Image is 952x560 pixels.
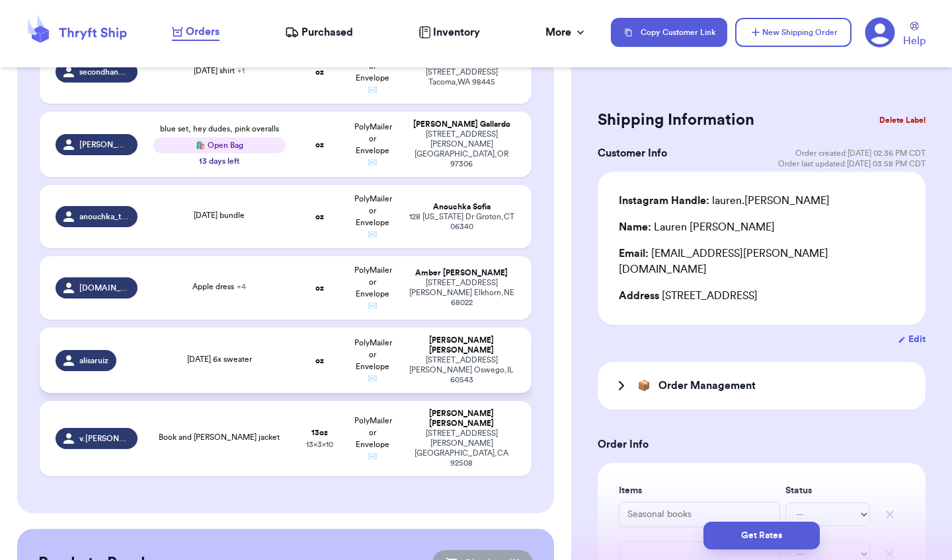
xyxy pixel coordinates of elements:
strong: oz [315,284,324,292]
a: Inventory [418,24,480,40]
a: Orders [172,24,219,41]
span: blue set, hey dudes, pink overalls [160,125,279,133]
div: [STREET_ADDRESS][PERSON_NAME] Elkhorn , NE 68022 [407,278,516,308]
button: Edit [898,333,926,346]
strong: 13 oz [311,429,328,437]
span: Order last updated: [DATE] 03:58 PM CDT [778,158,926,169]
div: lauren.[PERSON_NAME] [619,193,830,209]
strong: oz [315,357,324,365]
strong: oz [315,141,324,149]
h3: Order Info [598,437,926,452]
div: 128 [US_STATE] Dr Groton , CT 06340 [407,212,516,232]
div: 13 days left [199,156,239,166]
h3: Customer Info [598,145,667,161]
h3: Order Management [658,378,756,394]
label: Status [785,484,870,497]
div: Amber [PERSON_NAME] [407,268,516,278]
span: Instagram Handle: [619,195,709,206]
div: [STREET_ADDRESS][PERSON_NAME] [GEOGRAPHIC_DATA] , OR 97306 [407,129,516,169]
div: More [545,24,587,40]
div: [PERSON_NAME] Gallardo [407,120,516,129]
span: [DOMAIN_NAME] [79,283,130,293]
div: Lauren [PERSON_NAME] [619,219,775,235]
span: alisaruiz [79,355,108,366]
a: Purchased [285,24,353,40]
span: Purchased [301,24,353,40]
span: Apple dress [192,283,246,291]
span: PolyMailer or Envelope ✉️ [354,195,392,238]
strong: oz [315,68,324,76]
span: PolyMailer or Envelope ✉️ [354,339,392,382]
div: [STREET_ADDRESS][PERSON_NAME] Oswego , IL 60543 [407,355,516,385]
div: 🛍️ Open Bag [153,137,286,153]
span: v.[PERSON_NAME].r [79,433,130,444]
span: Order created: [DATE] 02:36 PM CDT [795,148,926,158]
label: Items [619,484,780,497]
button: Get Rates [703,522,820,549]
span: + 1 [237,67,245,75]
span: PolyMailer or Envelope ✉️ [354,417,392,460]
span: Help [903,33,926,49]
h2: Shipping Information [598,110,754,131]
span: [DATE] 6x sweater [187,355,252,363]
div: [EMAIL_ADDRESS][PERSON_NAME][DOMAIN_NAME] [619,246,904,277]
span: anouchka_thrifter [79,211,130,222]
div: [STREET_ADDRESS] Tacoma , WA 98445 [407,67,516,87]
button: New Shipping Order [735,18,852,47]
button: Copy Customer Link [611,18,727,47]
div: [STREET_ADDRESS] [619,288,904,304]
span: [PERSON_NAME] [79,139,130,150]
span: Orders [186,24,219,40]
span: PolyMailer or Envelope ✉️ [354,123,392,166]
span: PolyMailer or Envelope ✉️ [354,266,392,310]
span: Address [619,291,659,301]
span: Name: [619,222,651,232]
span: secondhandsmiles [79,67,130,77]
span: Email: [619,248,649,259]
div: [PERSON_NAME] [PERSON_NAME] [407,335,516,355]
div: Anouchka Sofia [407,202,516,212]
span: Inventory [433,24,480,40]
strong: oz [315,213,324,221]
span: [DATE] shirt [194,67,245,75]
span: [DATE] bundle [194,211,245,219]
div: [PERSON_NAME] [PERSON_NAME] [407,409,516,429]
span: + 4 [237,283,246,291]
span: 📦 [637,378,651,394]
span: Book and [PERSON_NAME] jacket [159,433,280,441]
span: 13 x 3 x 10 [306,440,333,448]
a: Help [903,22,926,49]
div: [STREET_ADDRESS][PERSON_NAME] [GEOGRAPHIC_DATA] , CA 92508 [407,429,516,468]
button: Delete Label [874,106,931,135]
